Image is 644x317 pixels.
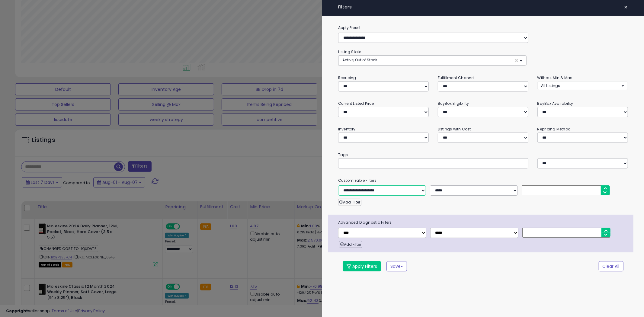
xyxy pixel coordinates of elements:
[338,49,361,54] small: Listing State
[338,5,628,10] h4: Filters
[342,57,377,62] span: Active, Out of Stock
[334,24,633,31] label: Apply Preset:
[624,3,628,11] span: ×
[334,177,633,184] small: Customizable Filters
[537,126,571,132] small: Repricing Method
[338,56,526,66] button: Active, Out of Stock ×
[386,261,407,271] button: Save
[334,219,633,226] span: Advanced Diagnostic Filters
[438,126,471,132] small: Listings with Cost
[541,83,560,88] span: All Listings
[334,152,633,158] small: Tags
[338,75,356,80] small: Repricing
[338,199,361,206] button: Add Filter
[599,261,623,271] button: Clear All
[338,101,374,106] small: Current Listed Price
[515,57,519,64] span: ×
[343,261,381,271] button: Apply Filters
[438,101,469,106] small: BuyBox Eligibility
[537,81,628,90] button: All Listings
[537,75,572,80] small: Without Min & Max
[338,126,356,132] small: Inventory
[339,241,362,248] button: Add Filter
[438,75,475,80] small: Fulfillment Channel
[622,3,630,11] button: ×
[537,101,573,106] small: BuyBox Availability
